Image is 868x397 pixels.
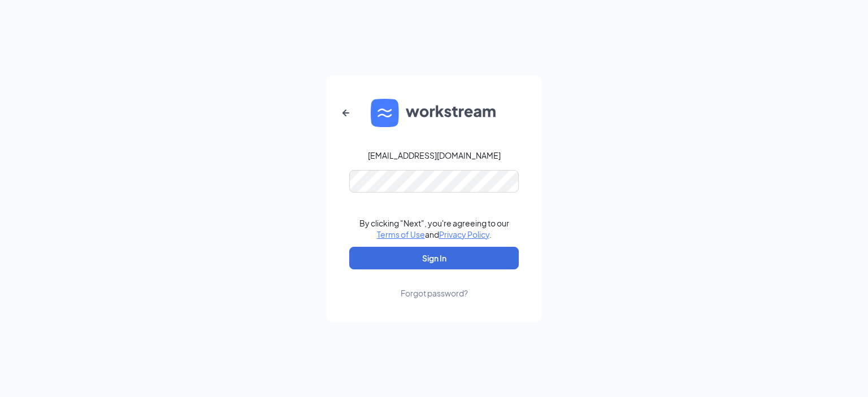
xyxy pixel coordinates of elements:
[332,99,359,126] button: ArrowLeftNew
[371,99,497,127] img: WS logo and Workstream text
[439,229,489,239] a: Privacy Policy
[349,247,519,269] button: Sign In
[339,106,353,120] svg: ArrowLeftNew
[368,150,501,161] div: [EMAIL_ADDRESS][DOMAIN_NAME]
[401,269,468,299] a: Forgot password?
[377,229,425,239] a: Terms of Use
[401,287,468,299] div: Forgot password?
[359,217,509,240] div: By clicking "Next", you're agreeing to our and .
